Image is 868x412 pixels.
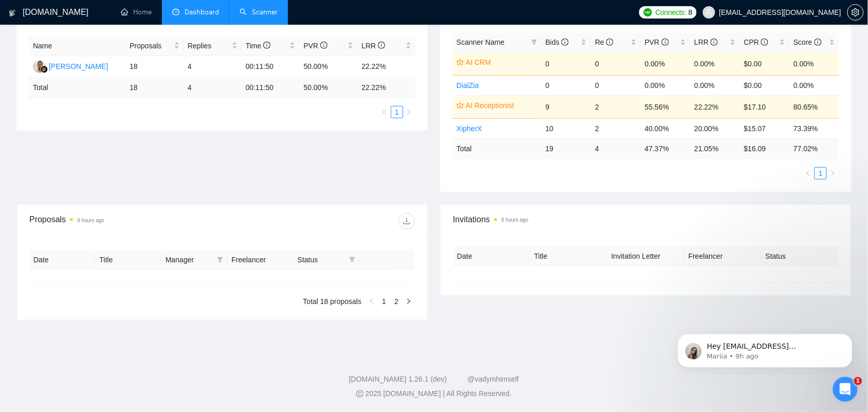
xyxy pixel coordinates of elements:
td: 00:11:50 [242,56,300,78]
span: filter [531,39,537,45]
button: right [827,167,839,180]
span: Proposals [130,40,172,51]
td: 10 [541,118,591,138]
span: right [406,298,412,304]
img: upwork-logo.png [644,8,652,16]
td: 77.02 % [789,138,839,158]
td: 19 [541,138,591,158]
td: 47.37 % [641,138,691,158]
button: download [399,213,415,229]
td: $15.07 [740,118,790,138]
li: 1 [391,106,403,118]
td: 0.00% [641,52,691,75]
span: left [369,298,375,304]
button: left [366,295,378,308]
td: 0.00% [690,52,740,75]
p: Message from Mariia, sent 9h ago [45,40,177,49]
td: $ 16.09 [740,138,790,158]
span: info-circle [815,39,822,46]
button: left [802,167,815,180]
a: AI Receptionist [466,100,535,111]
button: setting [847,4,864,21]
td: 22.22 % [357,78,415,98]
td: 21.05 % [690,138,740,158]
span: PVR [303,42,328,50]
span: filter [349,257,355,263]
span: filter [529,34,539,50]
span: info-circle [606,39,613,46]
span: LRR [694,38,718,46]
td: 80.65% [789,95,839,118]
a: 1 [391,106,403,118]
span: left [382,109,388,115]
span: Re [595,38,613,46]
td: 55.56% [641,95,691,118]
th: Manager [161,250,227,270]
li: Previous Page [802,167,815,180]
li: Total 18 proposals [303,295,361,308]
div: 2025 [DOMAIN_NAME] | All Rights Reserved. [8,389,860,400]
td: 18 [125,78,184,98]
span: Time [246,42,270,50]
th: Status [762,246,839,266]
td: 9 [541,95,591,118]
span: right [830,170,836,176]
td: 20.00% [690,118,740,138]
span: 1 [854,377,862,385]
td: 4 [184,78,242,98]
button: left [378,106,391,118]
span: copyright [356,390,364,398]
th: Replies [184,36,242,56]
span: info-circle [320,42,328,49]
td: 0 [541,52,591,75]
th: Title [95,250,161,270]
li: Previous Page [366,295,378,308]
iframe: Intercom live chat [833,377,858,402]
td: $0.00 [740,75,790,95]
li: Next Page [403,106,415,118]
li: 2 [390,295,403,308]
a: [DOMAIN_NAME] 1.26.1 (dev) [349,375,447,383]
a: XipherX [457,124,482,133]
span: right [406,109,412,115]
iframe: Intercom notifications message [662,312,868,384]
span: setting [848,8,863,16]
span: crown [457,102,464,109]
span: Status [298,254,345,265]
a: searchScanner [240,8,278,16]
span: Connects: [656,7,686,18]
li: Next Page [403,295,415,308]
th: Date [453,246,530,266]
th: Freelancer [227,250,293,270]
a: 1 [815,168,826,179]
li: Previous Page [378,106,391,118]
td: 00:11:50 [242,78,300,98]
span: filter [215,252,225,267]
th: Freelancer [684,246,762,266]
td: 50.00 % [299,78,357,98]
a: homeHome [121,8,152,16]
span: LRR [361,42,385,50]
img: DY [33,60,46,73]
span: info-circle [662,39,669,46]
img: logo [9,5,16,21]
td: 22.22% [690,95,740,118]
th: Name [29,36,125,56]
time: 9 hours ago [501,217,529,223]
td: 0 [591,52,641,75]
span: download [399,217,414,225]
a: DialZia [457,81,479,89]
span: left [805,170,811,176]
span: filter [217,257,223,263]
a: AI CRM [466,57,535,68]
td: 0.00% [641,75,691,95]
span: Replies [188,40,230,51]
li: 1 [378,295,390,308]
li: Next Page [827,167,839,180]
span: info-circle [263,42,270,49]
li: 1 [815,167,827,180]
td: 0.00% [789,75,839,95]
td: 50.00% [299,56,357,78]
td: 18 [125,56,184,78]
